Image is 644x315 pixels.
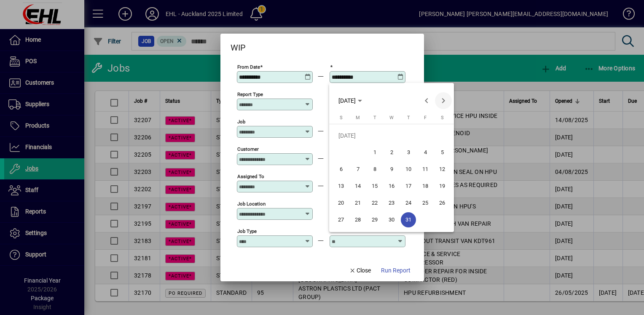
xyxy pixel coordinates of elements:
span: 10 [401,162,416,177]
button: Tue Jul 08 2025 [366,161,383,178]
span: 21 [350,195,365,211]
span: 16 [384,179,399,194]
span: 5 [435,145,450,160]
button: Next month [435,92,452,109]
span: 19 [435,179,450,194]
span: 22 [367,195,382,211]
button: Previous month [418,92,435,109]
span: F [424,115,427,120]
span: 28 [350,212,365,227]
span: T [407,115,410,120]
button: Mon Jul 28 2025 [349,211,366,228]
span: 3 [401,145,416,160]
button: Thu Jul 24 2025 [400,195,417,211]
button: Sat Jul 26 2025 [434,195,451,211]
span: 13 [333,179,349,194]
span: 6 [333,162,349,177]
button: Wed Jul 16 2025 [383,178,400,195]
span: 18 [418,179,433,194]
button: Sat Jul 19 2025 [434,178,451,195]
button: Sun Jul 20 2025 [333,195,349,211]
span: 1 [367,145,382,160]
span: 20 [333,195,349,211]
button: Mon Jul 07 2025 [349,161,366,178]
button: Sun Jul 06 2025 [333,161,349,178]
span: 7 [350,162,365,177]
button: Mon Jul 14 2025 [349,178,366,195]
button: Wed Jul 02 2025 [383,144,400,161]
button: Tue Jul 22 2025 [366,195,383,211]
span: 31 [401,212,416,227]
span: 9 [384,162,399,177]
button: Tue Jul 29 2025 [366,211,383,228]
span: S [441,115,444,120]
span: 15 [367,179,382,194]
span: 8 [367,162,382,177]
button: Tue Jul 01 2025 [366,144,383,161]
span: T [373,115,376,120]
button: Sat Jul 12 2025 [434,161,451,178]
span: 2 [384,145,399,160]
button: Thu Jul 17 2025 [400,178,417,195]
button: Mon Jul 21 2025 [349,195,366,211]
span: 29 [367,212,382,227]
span: 24 [401,195,416,211]
span: 30 [384,212,399,227]
button: Tue Jul 15 2025 [366,178,383,195]
button: Thu Jul 10 2025 [400,161,417,178]
span: 27 [333,212,349,227]
button: Fri Jul 04 2025 [417,144,434,161]
button: Thu Jul 31 2025 [400,211,417,228]
td: [DATE] [333,127,451,144]
span: S [340,115,343,120]
button: Wed Jul 23 2025 [383,195,400,211]
button: Sun Jul 13 2025 [333,178,349,195]
button: Fri Jul 25 2025 [417,195,434,211]
button: Wed Jul 09 2025 [383,161,400,178]
span: 26 [435,195,450,211]
button: Choose month and year [335,93,365,108]
button: Thu Jul 03 2025 [400,144,417,161]
span: 23 [384,195,399,211]
span: 17 [401,179,416,194]
button: Sat Jul 05 2025 [434,144,451,161]
span: W [389,115,394,120]
button: Fri Jul 11 2025 [417,161,434,178]
span: [DATE] [338,97,356,104]
span: 14 [350,179,365,194]
button: Wed Jul 30 2025 [383,211,400,228]
button: Fri Jul 18 2025 [417,178,434,195]
span: 12 [435,162,450,177]
span: M [356,115,360,120]
span: 25 [418,195,433,211]
span: 4 [418,145,433,160]
span: 11 [418,162,433,177]
button: Sun Jul 27 2025 [333,211,349,228]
